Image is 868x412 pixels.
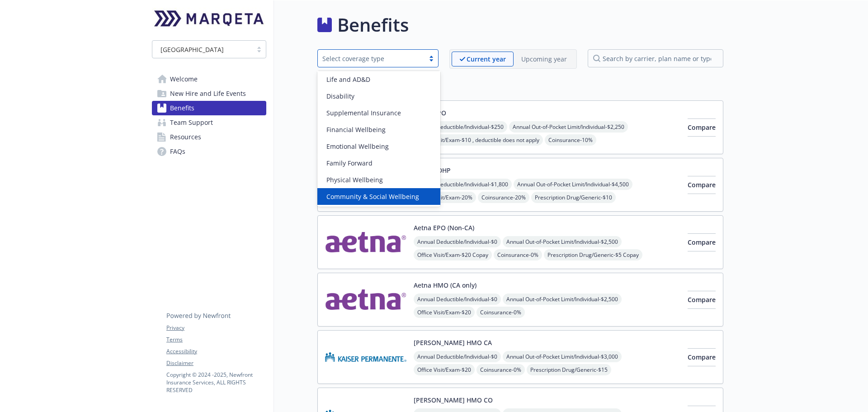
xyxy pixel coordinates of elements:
[414,179,512,190] span: Annual Deductible/Individual - $1,800
[166,371,266,394] p: Copyright © 2024 - 2025 , Newfront Insurance Services, ALL RIGHTS RESERVED
[152,72,266,86] a: Welcome
[688,118,716,137] button: Compare
[414,280,476,290] button: Aetna HMO (CA only)
[326,158,373,168] span: Family Forward
[521,54,567,64] p: Upcoming year
[688,180,716,189] span: Compare
[325,280,406,319] img: Aetna Inc carrier logo
[414,294,501,305] span: Annual Deductible/Individual - $0
[170,101,194,115] span: Benefits
[527,364,611,375] span: Prescription Drug/Generic - $15
[414,338,492,347] button: [PERSON_NAME] HMO CA
[152,130,266,144] a: Resources
[157,45,248,54] span: [GEOGRAPHIC_DATA]
[325,338,406,376] img: Kaiser Permanente Insurance Company carrier logo
[322,54,420,63] div: Select coverage type
[414,134,543,146] span: Office Visit/Exam - $10 , deductible does not apply
[414,249,492,260] span: Office Visit/Exam - $20 Copay
[494,249,542,260] span: Coinsurance - 0%
[152,101,266,115] a: Benefits
[326,108,401,118] span: Supplemental Insurance
[414,364,475,375] span: Office Visit/Exam - $20
[170,115,213,130] span: Team Support
[166,359,266,367] a: Disclaimer
[688,353,716,361] span: Compare
[503,236,622,247] span: Annual Out-of-Pocket Limit/Individual - $2,500
[337,11,409,38] h1: Benefits
[326,142,389,151] span: Emotional Wellbeing
[514,179,632,190] span: Annual Out-of-Pocket Limit/Individual - $4,500
[476,364,525,375] span: Coinsurance - 0%
[160,45,224,54] span: [GEOGRAPHIC_DATA]
[152,86,266,101] a: New Hire and Life Events
[503,351,622,362] span: Annual Out-of-Pocket Limit/Individual - $3,000
[414,307,475,318] span: Office Visit/Exam - $20
[152,115,266,130] a: Team Support
[478,192,529,203] span: Coinsurance - 20%
[688,123,716,132] span: Compare
[688,238,716,246] span: Compare
[688,291,716,309] button: Compare
[414,192,476,203] span: Office Visit/Exam - 20%
[414,236,501,247] span: Annual Deductible/Individual - $0
[688,295,716,304] span: Compare
[688,348,716,366] button: Compare
[476,307,525,318] span: Coinsurance - 0%
[688,176,716,194] button: Compare
[531,192,616,203] span: Prescription Drug/Generic - $10
[170,72,198,86] span: Welcome
[503,294,622,305] span: Annual Out-of-Pocket Limit/Individual - $2,500
[326,75,370,84] span: Life and AD&D
[414,223,474,232] button: Aetna EPO (Non-CA)
[166,336,266,344] a: Terms
[170,86,246,101] span: New Hire and Life Events
[414,395,493,405] button: [PERSON_NAME] HMO CO
[325,223,406,261] img: Aetna Inc carrier logo
[326,192,419,201] span: Community & Social Wellbeing
[317,80,723,93] h2: Medical
[588,49,723,67] input: search by carrier, plan name or type
[414,121,507,133] span: Annual Deductible/Individual - $250
[414,351,501,362] span: Annual Deductible/Individual - $0
[152,144,266,159] a: FAQs
[467,54,506,64] p: Current year
[544,249,642,260] span: Prescription Drug/Generic - $5 Copay
[688,233,716,251] button: Compare
[509,121,628,133] span: Annual Out-of-Pocket Limit/Individual - $2,250
[326,175,383,185] span: Physical Wellbeing
[166,324,266,332] a: Privacy
[166,347,266,355] a: Accessibility
[326,125,386,134] span: Financial Wellbeing
[326,91,354,101] span: Disability
[545,134,596,146] span: Coinsurance - 10%
[170,130,201,144] span: Resources
[170,144,185,159] span: FAQs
